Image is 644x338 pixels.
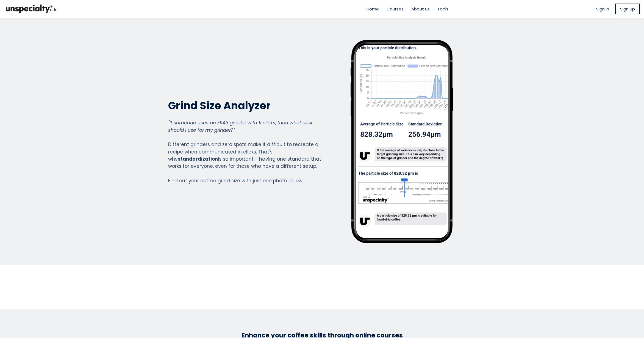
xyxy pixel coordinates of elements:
[168,119,313,133] em: "If someone uses an EK43 grinder with 11 clicks, then what click should I use for my grinder?"
[4,2,59,16] img: bc390a18feecddb333977e298b3a00a1.png
[387,6,404,12] a: Courses
[437,6,448,12] a: Tools
[168,99,321,112] h2: Grind Size Analyzer
[615,4,640,14] a: Sign up
[367,6,379,12] a: Home
[178,156,218,162] strong: standardization
[168,119,321,184] div: Different grinders and zero spots make it difficult to recreate a recipe when communicated in cli...
[596,6,609,12] a: Sign in
[620,6,635,12] span: Sign up
[411,6,430,12] a: About us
